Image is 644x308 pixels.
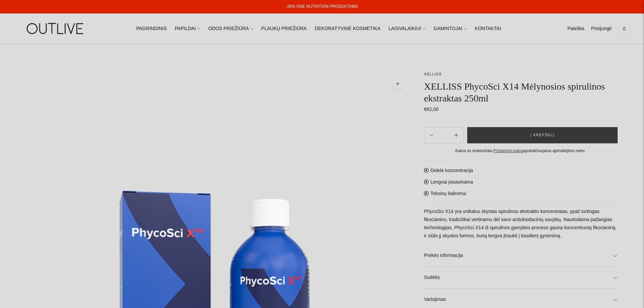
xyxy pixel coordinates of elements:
a: Prisijungti [591,21,612,36]
a: DEKORATYVINĖ KOSMETIKA [315,21,380,36]
a: KONTAKTAI [475,21,501,36]
button: Subtract product quantity [449,127,463,143]
button: Į krepšelį [467,127,618,143]
a: PLAUKŲ PRIEŽIŪRA [261,21,307,36]
span: 0 [620,24,629,33]
a: Prekės informacija [424,245,617,266]
a: -20% ONE NUTRITION PRODUKTAMS [286,4,358,9]
a: XELLISS [424,72,442,76]
a: PAPILDAI [175,21,200,36]
a: Sudėtis [424,267,617,288]
input: Product quantity [438,130,449,140]
a: PAGRINDINIS [136,21,167,36]
a: 0 [618,21,630,36]
a: Pristatymo kaina [494,148,524,153]
h1: XELLISS PhycoSci X14 Mėlynosios spirulinos ekstraktas 250ml [424,80,617,104]
span: €62,00 [424,106,438,112]
button: Add product quantity [424,127,438,143]
p: PhycoSci X14 yra unikalus skystas spirulinos ekstrakto koncentratas, ypač turtingas fikocianinu, ... [424,208,617,240]
div: Kaina su mokesčiais. apskaičiuojama apmokėjimo metu. [424,147,617,155]
a: Paieška [567,21,584,36]
img: OUTLIVE [14,17,98,40]
a: ODOS PRIEŽIŪRA [208,21,253,36]
span: Į krepšelį [530,132,554,139]
a: LAISVALAIKIUI [388,21,425,36]
a: GAMINTOJAI [433,21,467,36]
